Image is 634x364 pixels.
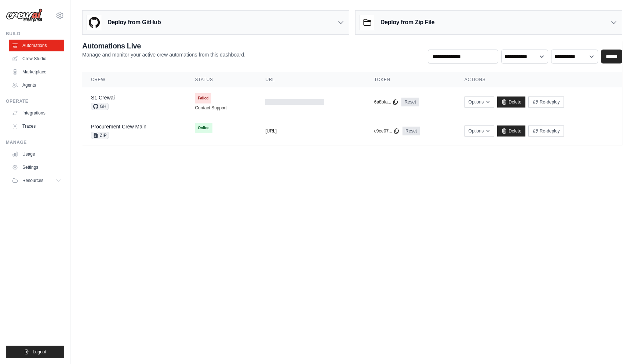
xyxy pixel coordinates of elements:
[365,72,456,87] th: Token
[9,120,64,132] a: Traces
[9,79,64,91] a: Agents
[82,72,186,87] th: Crew
[402,127,420,135] a: Reset
[33,349,46,355] span: Logout
[6,8,43,22] img: Logo
[82,51,245,58] p: Manage and monitor your active crew automations from this dashboard.
[6,139,64,145] div: Manage
[195,105,227,111] a: Contact Support
[6,346,64,358] button: Logout
[195,123,212,133] span: Online
[374,99,399,105] button: 6a8bfa...
[195,93,211,103] span: Failed
[464,125,494,136] button: Options
[528,97,564,108] button: Re-deploy
[9,53,64,65] a: Crew Studio
[497,97,525,108] a: Delete
[9,161,64,173] a: Settings
[22,178,43,183] span: Resources
[256,72,365,87] th: URL
[91,132,109,139] span: ZIP
[9,107,64,119] a: Integrations
[87,15,102,30] img: GitHub Logo
[528,125,564,136] button: Re-deploy
[380,18,434,27] h3: Deploy from Zip File
[464,97,494,108] button: Options
[91,103,109,110] span: GH
[6,98,64,104] div: Operate
[401,98,419,106] a: Reset
[108,18,161,27] h3: Deploy from GitHub
[374,128,400,134] button: c9ee07...
[91,124,146,130] a: Procurement Crew Main
[497,125,525,136] a: Delete
[82,41,245,51] h2: Automations Live
[9,40,64,51] a: Automations
[9,175,64,186] button: Resources
[9,148,64,160] a: Usage
[186,72,256,87] th: Status
[456,72,622,87] th: Actions
[9,66,64,78] a: Marketplace
[6,31,64,37] div: Build
[91,95,115,101] a: S1 Crewai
